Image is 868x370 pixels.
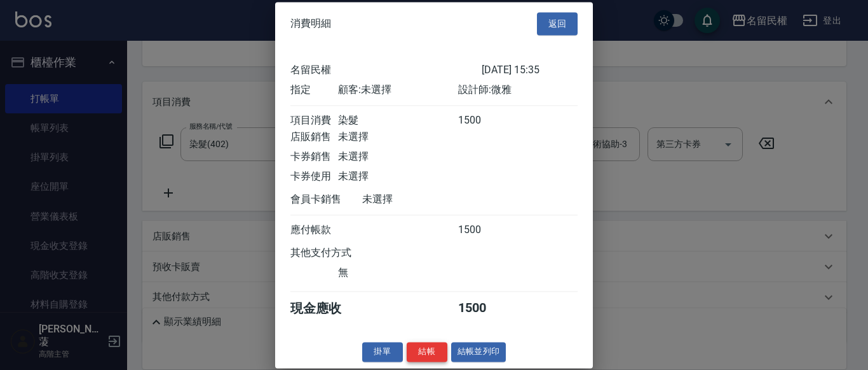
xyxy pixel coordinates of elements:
div: [DATE] 15:35 [482,64,578,77]
div: 1500 [458,300,506,317]
div: 未選擇 [338,150,458,164]
div: 項目消費 [290,114,338,127]
button: 結帳並列印 [451,342,506,362]
div: 現金應收 [290,300,362,317]
div: 未選擇 [338,131,458,144]
div: 卡券銷售 [290,150,338,164]
div: 1500 [458,224,506,237]
div: 會員卡銷售 [290,193,362,206]
div: 其他支付方式 [290,246,386,260]
div: 未選擇 [362,193,482,206]
div: 未選擇 [338,170,458,183]
span: 消費明細 [290,17,331,30]
div: 店販銷售 [290,131,338,144]
div: 名留民權 [290,64,482,77]
div: 卡券使用 [290,170,338,183]
div: 設計師: 微雅 [458,83,578,97]
button: 結帳 [407,342,447,362]
button: 返回 [537,12,578,36]
div: 無 [338,266,458,280]
div: 顧客: 未選擇 [338,83,458,97]
div: 應付帳款 [290,224,338,237]
div: 染髮 [338,114,458,127]
div: 1500 [458,114,506,127]
button: 掛單 [362,342,403,362]
div: 指定 [290,83,338,97]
